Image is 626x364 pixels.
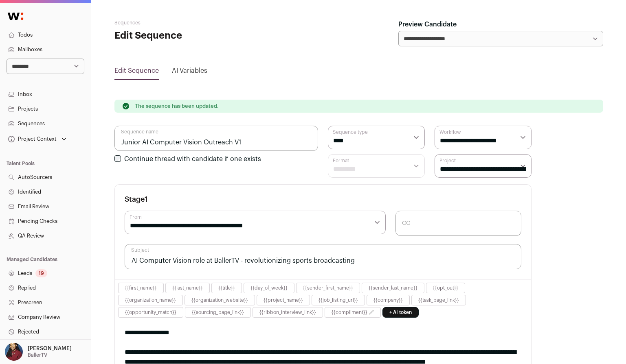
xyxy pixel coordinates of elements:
h3: Stage [125,194,148,204]
input: Subject [125,244,521,269]
a: Sequences [114,20,141,25]
h1: Edit Sequence [114,29,277,42]
a: Edit Sequence [114,68,159,74]
button: {{task_page_link}} [418,297,459,303]
label: Preview Candidate [398,20,457,29]
button: {{ribbon_interview_link}} [259,309,316,316]
button: {{opt_out}} [433,285,458,291]
button: {{sender_last_name}} [369,285,417,291]
div: 19 [35,269,47,277]
p: The sequence has been updated. [135,103,219,109]
img: 10010497-medium_jpg [5,343,23,361]
button: {{day_of_week}} [250,285,288,291]
a: AI Variables [172,68,207,74]
input: Sequence name [114,126,318,151]
button: {{job_listing_url}} [318,297,358,303]
button: {{organization_name}} [125,297,176,303]
button: {{last_name}} [172,285,203,291]
button: {{compliment}} [332,309,367,316]
button: {{organization_website}} [191,297,248,303]
button: {{project_name}} [264,297,303,303]
img: Wellfound [3,8,28,24]
span: 1 [145,196,148,203]
input: CC [395,211,521,236]
button: {{sourcing_page_link}} [192,309,244,316]
button: Open dropdown [7,133,68,145]
a: + AI token [382,307,419,318]
button: {{title}} [218,285,235,291]
button: {{company}} [373,297,403,303]
label: Continue thread with candidate if one exists [124,156,261,162]
p: BallerTV [28,352,47,358]
button: Open dropdown [3,343,73,361]
div: Project Context [7,136,57,142]
button: {{first_name}} [125,285,157,291]
p: [PERSON_NAME] [28,345,72,352]
button: {{opportunity_match}} [125,309,176,316]
button: {{sender_first_name}} [303,285,353,291]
